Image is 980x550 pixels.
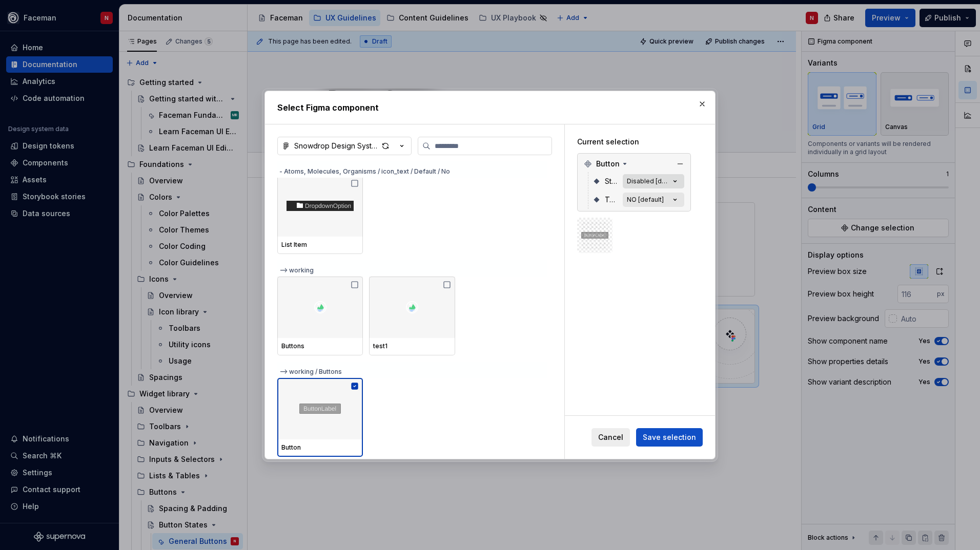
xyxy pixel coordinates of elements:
[277,137,412,155] button: Snowdrop Design System 2.0
[627,177,670,185] div: Disabled [default]
[277,362,547,378] div: --> working / Buttons
[598,432,623,442] span: Cancel
[580,156,688,172] div: Button
[596,159,620,169] span: Button
[277,260,547,277] div: --> working
[627,196,664,204] div: NO [default]
[643,432,696,442] span: Save selection
[605,176,619,186] span: State
[281,241,359,249] div: List Item
[277,161,547,178] div: - Atoms, Molecules, Organisms / icon_text / Default / No
[281,342,359,350] div: Buttons
[373,342,451,350] div: test1
[294,141,378,151] div: Snowdrop Design System 2.0
[577,137,691,147] div: Current selection
[623,193,684,207] button: NO [default]
[591,428,630,447] button: Cancel
[281,443,359,452] div: Button
[605,195,619,205] span: Toggle
[636,428,703,447] button: Save selection
[277,101,703,114] h2: Select Figma component
[623,174,684,188] button: Disabled [default]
